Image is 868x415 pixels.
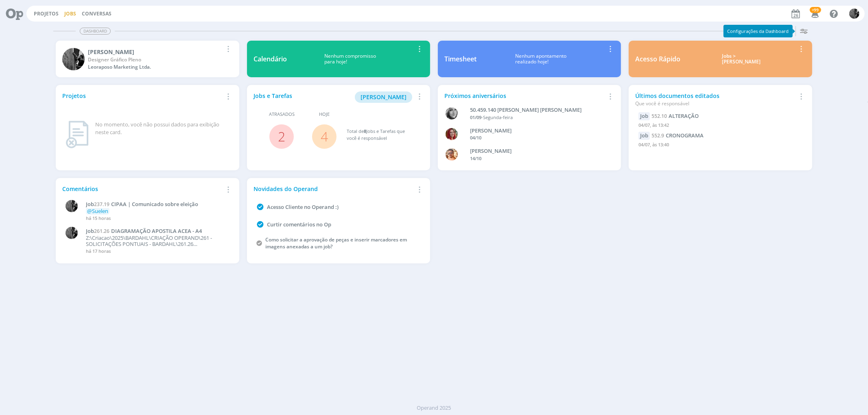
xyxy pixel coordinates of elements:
[111,200,198,208] span: CIPAA | Comunicado sobre eleição
[86,248,111,254] span: há 17 horas
[446,107,458,120] img: J
[66,227,78,239] img: P
[638,112,650,120] div: Job
[638,120,802,132] div: 04/07, às 13:42
[31,11,61,17] button: Projetos
[86,235,228,248] p: Z:\Criacao\2025\BARDAHL\CRIAÇÃO OPERAND\261 - SOLICITAÇÕES PONTUAIS - BARDAHL\261.26 DIAGRAMAÇÃO ...
[111,227,202,235] span: DIAGRAMAÇÃO APOSTILA ACEA - A4
[470,106,602,114] div: 50.459.140 JANAÍNA LUNA FERRO
[355,93,412,100] a: [PERSON_NAME]
[254,91,414,103] div: Jobs e Tarefas
[849,7,860,21] button: P
[669,112,699,120] span: ALTERAÇÃO
[87,207,108,215] span: @Suelen
[355,91,412,103] button: [PERSON_NAME]
[477,53,605,65] div: Nenhum apontamento realizado hoje!
[56,41,239,77] a: P[PERSON_NAME]Designer Gráfico PlenoLeoraposo Marketing Ltda.
[267,203,339,211] a: Acesso Cliente no Operand :)
[652,112,699,120] a: 552.10ALTERAÇÃO
[88,63,223,71] div: Leoraposo Marketing Ltda.
[267,221,331,228] a: Curtir comentários no Op
[86,215,111,221] span: há 15 horas
[62,48,85,70] img: P
[34,10,59,17] a: Projetos
[446,128,458,140] img: G
[80,28,111,35] span: Dashboard
[254,54,287,64] div: Calendário
[446,148,458,161] img: V
[82,10,112,17] a: Conversas
[364,128,366,134] span: 8
[635,54,680,64] div: Acesso Rápido
[88,56,223,63] div: Designer Gráfico Pleno
[94,201,109,208] span: 237.19
[470,114,602,121] div: -
[62,185,223,193] div: Comentários
[278,128,285,145] a: 2
[638,132,650,140] div: Job
[62,11,79,17] button: Jobs
[64,10,76,17] a: Jobs
[94,228,109,235] span: 261.26
[265,236,407,250] a: Como solicitar a aprovação de peças e inserir marcadores em imagens anexadas a um job?
[269,111,295,118] span: Atrasados
[635,100,796,107] div: Que você é responsável
[444,91,605,100] div: Próximos aniversários
[810,7,821,13] span: +99
[88,48,223,56] div: Pablo
[95,121,229,137] div: No momento, você não possui dados para exibição neste card.
[319,111,330,118] span: Hoje
[652,132,664,139] span: 552.9
[470,114,482,120] span: 01/09
[86,201,228,208] a: Job237.19CIPAA | Comunicado sobre eleição
[470,135,482,141] span: 04/10
[483,114,513,120] span: Segunda-feira
[652,113,667,120] span: 552.10
[849,9,859,19] img: P
[470,147,602,155] div: VICTOR MIRON COUTO
[470,155,482,161] span: 14/10
[287,53,414,65] div: Nenhum compromisso para hoje!
[635,91,796,107] div: Últimos documentos editados
[470,127,602,135] div: GIOVANA DE OLIVEIRA PERSINOTI
[62,91,223,100] div: Projetos
[79,11,114,17] button: Conversas
[438,41,621,77] a: TimesheetNenhum apontamentorealizado hoje!
[254,185,414,193] div: Novidades do Operand
[687,53,796,65] div: Jobs > [PERSON_NAME]
[444,54,477,64] div: Timesheet
[86,228,228,235] a: Job261.26DIAGRAMAÇÃO APOSTILA ACEA - A4
[66,121,89,148] img: dashboard_not_found.png
[66,200,78,212] img: P
[321,128,328,145] a: 4
[806,7,823,21] button: +99
[347,128,415,141] div: Total de Jobs e Tarefas que você é responsável
[724,25,793,37] div: Configurações da Dashboard
[666,132,704,139] span: CRONOGRAMA
[652,132,704,139] a: 552.9CRONOGRAMA
[638,140,802,152] div: 04/07, às 13:40
[361,93,407,101] span: [PERSON_NAME]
